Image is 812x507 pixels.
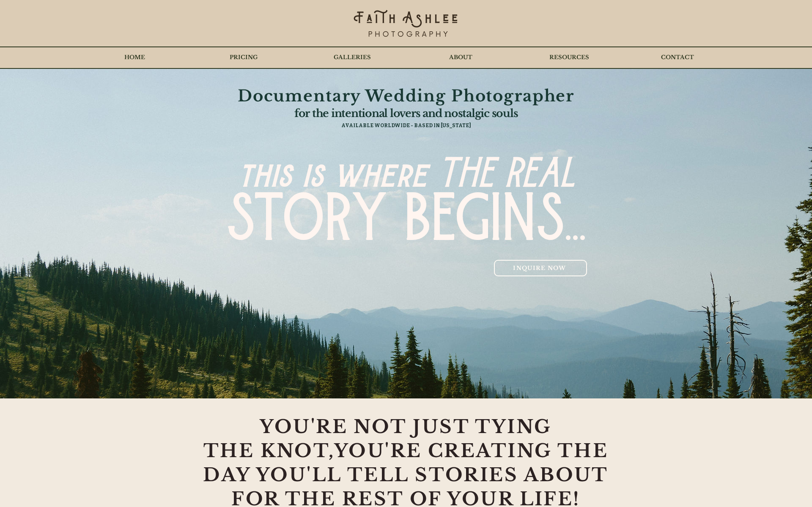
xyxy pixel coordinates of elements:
span: THE KNOT, [203,439,334,462]
span: STORY BEGINS... [226,185,586,262]
nav: Site [80,47,732,68]
p: RESOURCES [545,47,593,68]
a: CONTACT [623,47,732,68]
span: Documentary Wedding Photographer [238,86,574,106]
a: ABOUT [406,47,515,68]
p: GALLERIES [329,47,375,68]
p: HOME [120,47,149,68]
a: HOME [80,47,189,68]
span: AVAILABLE WORLDWIDE - BASED IN [US_STATE] [341,123,471,128]
div: PRICING [189,47,298,68]
span: for the intentional lovers and nostalgic souls [294,107,518,120]
span: YOU'RE NOT JUST TYING [260,415,551,438]
img: Faith's Logo Black_edited_edited.png [353,8,458,40]
span: INQUIRE NOW [513,264,566,272]
a: RESOURCES [515,47,623,68]
p: CONTACT [657,47,698,68]
span: this is where THE REAL [238,153,575,200]
p: PRICING [225,47,262,68]
a: GALLERIES [298,47,406,68]
p: ABOUT [445,47,477,68]
a: INQUIRE NOW [494,260,587,276]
